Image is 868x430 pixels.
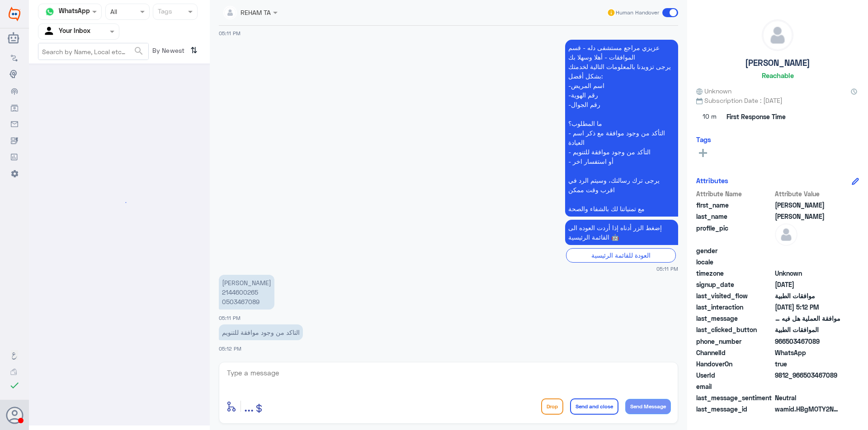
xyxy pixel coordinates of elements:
span: 2 [775,348,840,357]
span: ... [244,398,254,414]
span: null [775,257,840,267]
span: موافقة العملية هل فيه جديد [775,314,840,323]
i: check [9,380,20,391]
span: Unknown [696,86,731,96]
p: 21/8/2025, 5:11 PM [219,275,274,310]
span: UserId [696,370,773,380]
button: Send and close [570,398,618,415]
p: 21/8/2025, 5:11 PM [565,220,678,245]
img: whatsapp.png [43,5,57,18]
span: locale [696,257,773,267]
span: Subscription Date : [DATE] [696,96,859,105]
span: 05:11 PM [219,30,241,36]
span: 2025-08-20T16:36:27.44Z [775,280,840,289]
span: last_visited_flow [696,291,773,301]
span: gender [696,246,773,255]
span: 10 m [696,109,723,125]
input: Search by Name, Local etc… [38,43,148,60]
span: search [133,46,144,56]
span: Attribute Name [696,189,773,199]
span: wamid.HBgMOTY2NTAzNDY3MDg5FQIAEhgUM0FBQzM4REJCQTgxNTkwMEFENjMA [775,404,840,414]
span: last_name [696,212,773,221]
span: last_message [696,314,773,323]
img: defaultAdmin.png [775,223,797,246]
span: 966503467089 [775,337,840,346]
span: Unknown [775,268,840,278]
span: الموافقات الطبية [775,325,840,334]
button: search [133,44,144,59]
h6: Reachable [762,71,794,79]
button: ... [244,396,254,416]
span: Attribute Value [775,189,840,199]
span: last_clicked_button [696,325,773,334]
span: 9812_966503467089 [775,370,840,380]
span: 2025-08-21T14:12:05.7521825Z [775,302,840,312]
span: 05:11 PM [219,315,241,321]
h6: Tags [696,135,711,143]
button: Avatar [6,407,23,424]
span: 0 [775,393,840,402]
h5: [PERSON_NAME] [745,58,810,68]
span: phone_number [696,337,773,346]
button: Send Message [625,399,671,414]
span: null [775,246,840,255]
span: email [696,382,773,391]
img: Widebot Logo [9,7,20,21]
button: Drop [541,398,563,415]
div: loading... [112,194,127,210]
span: Bin Jahlan [775,212,840,221]
h6: Attributes [696,176,728,185]
div: Tags [156,6,172,18]
img: defaultAdmin.png [762,20,793,51]
span: First Response Time [726,112,786,121]
span: last_interaction [696,302,773,312]
span: timezone [696,268,773,278]
span: true [775,359,840,369]
span: Human Handover [616,9,659,17]
span: last_message_id [696,404,773,414]
span: profile_pic [696,223,773,244]
span: 05:11 PM [656,265,678,273]
p: 21/8/2025, 5:11 PM [565,40,678,217]
div: العودة للقائمة الرئيسية [566,248,676,262]
span: null [775,382,840,391]
p: 21/8/2025, 5:12 PM [219,324,303,340]
span: 05:12 PM [219,346,241,351]
img: yourInbox.svg [43,25,57,38]
span: last_message_sentiment [696,393,773,402]
span: HandoverOn [696,359,773,369]
span: signup_date [696,280,773,289]
span: Omar [775,200,840,210]
span: By Newest [149,43,187,61]
i: ⇅ [190,43,198,58]
span: ChannelId [696,348,773,357]
span: موافقات الطبية [775,291,840,301]
span: first_name [696,200,773,210]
